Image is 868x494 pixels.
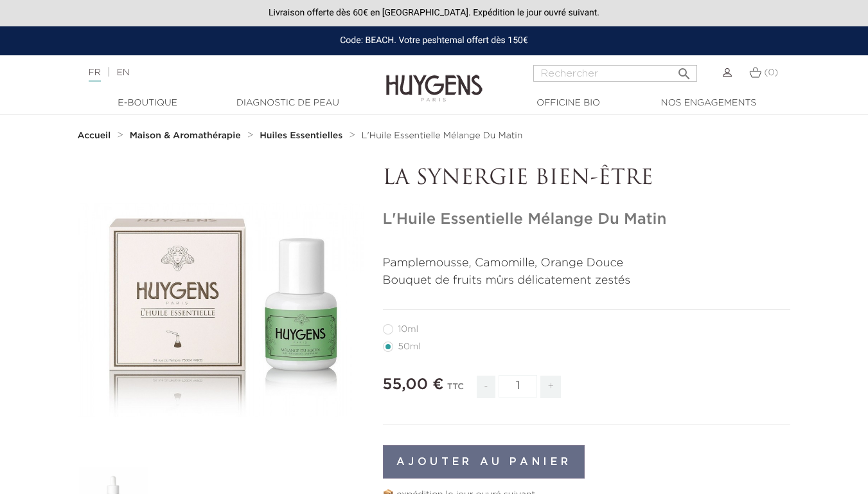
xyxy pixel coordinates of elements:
[504,96,633,110] a: Officine Bio
[362,131,523,141] a: L'Huile Essentielle Mélange Du Matin
[78,131,114,141] a: Accueil
[764,68,778,77] span: (0)
[260,131,346,141] a: Huiles Essentielles
[82,65,352,80] div: |
[84,96,212,110] a: E-Boutique
[499,375,537,398] input: Quantité
[447,373,464,408] div: TTC
[383,272,791,289] p: Bouquet de fruits mûrs délicatement zestés
[130,131,241,140] strong: Maison & Aromathérapie
[533,65,697,82] input: Rechercher
[383,342,436,352] label: 50ml
[477,376,495,398] span: -
[673,61,696,78] button: 
[383,445,585,479] button: Ajouter au panier
[383,255,791,272] p: Pamplemousse, Camomille, Orange Douce
[386,54,483,104] img: Huygens
[130,131,244,141] a: Maison & Aromathérapie
[383,210,791,229] h1: L'Huile Essentielle Mélange Du Matin
[89,68,101,82] a: FR
[677,62,692,78] i: 
[116,68,129,77] a: EN
[383,377,444,392] span: 55,00 €
[362,131,523,140] span: L'Huile Essentielle Mélange Du Matin
[224,96,352,110] a: Diagnostic de peau
[644,96,773,110] a: Nos engagements
[383,167,791,191] p: LA SYNERGIE BIEN-ÊTRE
[540,376,561,398] span: +
[383,324,434,334] label: 10ml
[260,131,342,140] strong: Huiles Essentielles
[78,131,111,140] strong: Accueil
